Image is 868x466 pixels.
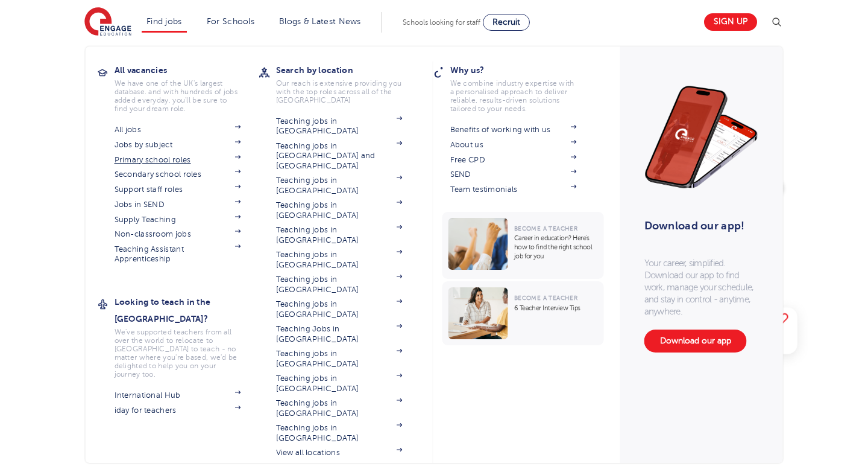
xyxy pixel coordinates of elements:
[115,185,241,194] a: Support staff roles
[115,406,241,415] a: iday for teachers
[492,18,520,27] span: Recruit
[115,140,241,150] a: Jobs by subject
[450,185,577,194] a: Team testimonials
[115,200,241,209] a: Jobs in SEND
[276,176,403,196] a: Teaching jobs in [GEOGRAPHIC_DATA]
[276,79,403,104] p: Our reach is extensive providing you with the top roles across all of the [GEOGRAPHIC_DATA]
[115,170,241,179] a: Secondary school roles
[450,62,595,113] a: Why us?We combine industry expertise with a personalised approach to deliver reliable, results-dr...
[115,328,241,378] p: We've supported teachers from all over the world to relocate to [GEOGRAPHIC_DATA] to teach - no m...
[276,299,403,319] a: Teaching jobs in [GEOGRAPHIC_DATA]
[276,349,403,369] a: Teaching jobs in [GEOGRAPHIC_DATA]
[115,125,241,135] a: All jobs
[450,62,595,78] h3: Why us?
[276,374,403,394] a: Teaching jobs in [GEOGRAPHIC_DATA]
[450,155,577,165] a: Free CPD
[115,155,241,165] a: Primary school roles
[276,398,403,418] a: Teaching jobs in [GEOGRAPHIC_DATA]
[644,257,759,318] p: Your career, simplified. Download our app to find work, manage your schedule, and stay in control...
[442,281,607,345] a: Become a Teacher6 Teacher Interview Tips
[276,250,403,270] a: Teaching jobs in [GEOGRAPHIC_DATA]
[276,448,403,458] a: View all locations
[450,170,577,179] a: SEND
[514,225,577,232] span: Become a Teacher
[276,116,403,136] a: Teaching jobs in [GEOGRAPHIC_DATA]
[276,62,421,78] h3: Search by location
[514,304,598,313] p: 6 Teacher Interview Tips
[276,324,403,344] a: Teaching Jobs in [GEOGRAPHIC_DATA]
[276,225,403,245] a: Teaching jobs in [GEOGRAPHIC_DATA]
[276,200,403,220] a: Teaching jobs in [GEOGRAPHIC_DATA]
[644,212,753,239] h3: Download our app!
[450,79,577,113] p: We combine industry expertise with a personalised approach to deliver reliable, results-driven so...
[704,13,757,31] a: Sign up
[442,212,607,279] a: Become a TeacherCareer in education? Here’s how to find the right school job for you
[207,17,254,26] a: For Schools
[146,17,182,26] a: Find jobs
[115,244,241,264] a: Teaching Assistant Apprenticeship
[403,18,480,27] span: Schools looking for staff
[115,62,259,78] h3: All vacancies
[115,229,241,239] a: Non-classroom jobs
[450,125,577,135] a: Benefits of working with us
[514,234,598,261] p: Career in education? Here’s how to find the right school job for you
[644,330,747,353] a: Download our app
[84,7,131,37] img: Engage Education
[115,293,259,327] h3: Looking to teach in the [GEOGRAPHIC_DATA]?
[514,295,577,301] span: Become a Teacher
[115,215,241,225] a: Supply Teaching
[115,293,259,378] a: Looking to teach in the [GEOGRAPHIC_DATA]?We've supported teachers from all over the world to rel...
[276,423,403,443] a: Teaching jobs in [GEOGRAPHIC_DATA]
[276,275,403,295] a: Teaching jobs in [GEOGRAPHIC_DATA]
[115,79,241,113] p: We have one of the UK's largest database. and with hundreds of jobs added everyday. you'll be sur...
[450,140,577,150] a: About us
[115,62,259,113] a: All vacanciesWe have one of the UK's largest database. and with hundreds of jobs added everyday. ...
[276,62,421,104] a: Search by locationOur reach is extensive providing you with the top roles across all of the [GEOG...
[115,391,241,400] a: International Hub
[279,17,361,26] a: Blogs & Latest News
[276,141,403,171] a: Teaching jobs in [GEOGRAPHIC_DATA] and [GEOGRAPHIC_DATA]
[483,14,530,31] a: Recruit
